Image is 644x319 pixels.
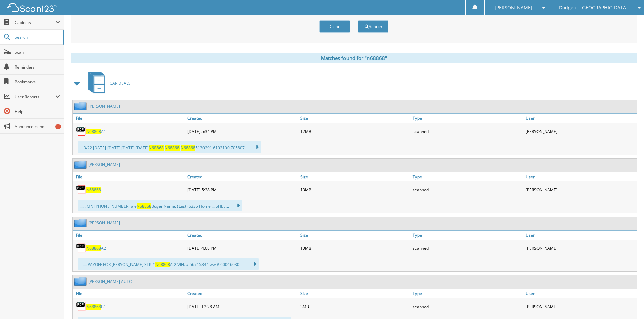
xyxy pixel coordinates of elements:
[524,114,637,123] a: User
[299,241,411,255] div: 10MB
[15,94,55,100] span: User Reports
[411,241,524,255] div: scanned
[149,145,164,151] span: N68868
[411,231,524,240] a: Type
[411,289,524,298] a: Type
[86,129,106,134] a: N68868A1
[73,172,186,181] a: File
[86,129,101,134] span: N68868
[411,172,524,181] a: Type
[15,20,55,25] span: Cabinets
[411,300,524,313] div: scanned
[186,172,299,181] a: Created
[7,3,57,12] img: scan123-logo-white.svg
[73,289,186,298] a: File
[88,162,120,167] a: [PERSON_NAME]
[76,301,86,312] img: PDF.png
[137,203,151,209] span: N68868
[55,124,61,129] div: 1
[411,183,524,196] div: scanned
[76,185,86,195] img: PDF.png
[186,289,299,298] a: Created
[15,34,59,40] span: Search
[299,300,411,313] div: 3MB
[524,289,637,298] a: User
[524,300,637,313] div: [PERSON_NAME]
[524,172,637,181] a: User
[186,300,299,313] div: [DATE] 12:28 AM
[299,172,411,181] a: Size
[110,80,131,86] span: CAR DEALS
[15,109,60,114] span: Help
[299,231,411,240] a: Size
[78,200,242,211] div: ... , MN [PHONE_NUMBER] ale Buyer Name: (Last) 6335 Home ... SHEE...
[299,183,411,196] div: 13MB
[186,231,299,240] a: Created
[74,219,88,227] img: folder2.png
[181,145,195,151] span: N68868
[74,102,88,110] img: folder2.png
[86,187,101,193] a: N68868
[186,125,299,138] div: [DATE] 5:34 PM
[88,103,120,109] a: [PERSON_NAME]
[186,183,299,196] div: [DATE] 5:28 PM
[524,231,637,240] a: User
[358,20,388,33] button: Search
[319,20,350,33] button: Clear
[88,278,132,284] a: [PERSON_NAME] AUTO
[15,79,60,85] span: Bookmarks
[71,53,637,63] div: Matches found for "n68868"
[524,241,637,255] div: [PERSON_NAME]
[73,231,186,240] a: File
[15,64,60,70] span: Reminders
[610,287,644,319] iframe: Chat Widget
[495,6,532,10] span: [PERSON_NAME]
[15,124,60,129] span: Announcements
[411,114,524,123] a: Type
[524,125,637,138] div: [PERSON_NAME]
[73,114,186,123] a: File
[559,6,628,10] span: Dodge of [GEOGRAPHIC_DATA]
[78,258,259,270] div: ...... PAYOFF FOR [PERSON_NAME] STK # A-2 VIN. # 56715844 ww # 60016030 .....
[86,304,106,310] a: N68868B1
[74,277,88,286] img: folder2.png
[299,114,411,123] a: Size
[86,245,101,251] span: N68868
[155,262,170,267] span: N68868
[186,241,299,255] div: [DATE] 4:08 PM
[78,141,261,153] div: ...3/22 [DATE] [DATE] [DATE] [DATE] 5130291 6102100 705807...
[411,125,524,138] div: scanned
[186,114,299,123] a: Created
[15,49,60,55] span: Scan
[88,220,120,226] a: [PERSON_NAME]
[524,183,637,196] div: [PERSON_NAME]
[299,125,411,138] div: 12MB
[74,160,88,169] img: folder2.png
[76,243,86,253] img: PDF.png
[86,245,106,251] a: N68868A2
[76,126,86,136] img: PDF.png
[86,304,101,310] span: N68868
[165,145,180,151] span: N68868
[299,289,411,298] a: Size
[84,70,131,97] a: CAR DEALS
